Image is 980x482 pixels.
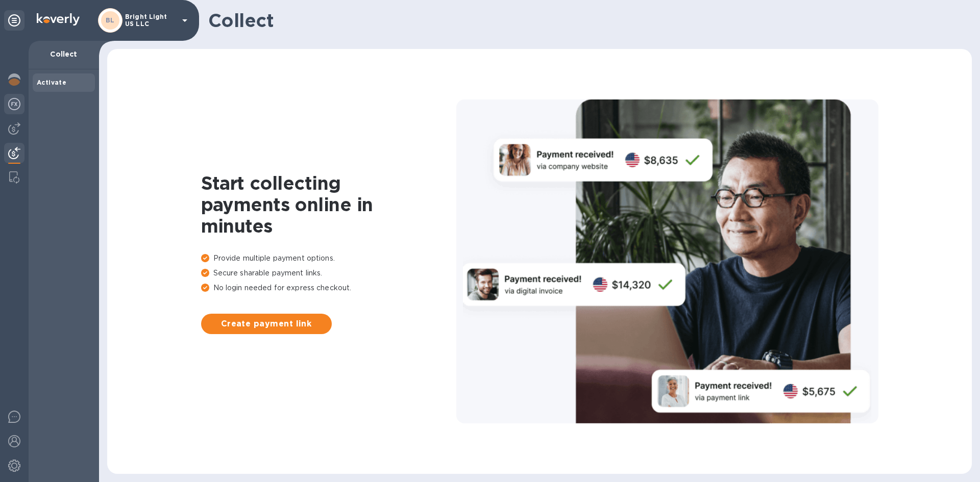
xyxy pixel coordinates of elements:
p: No login needed for express checkout. [201,283,456,293]
p: Bright Light US LLC [125,13,176,28]
img: Foreign exchange [8,98,20,110]
p: Provide multiple payment options. [201,253,456,264]
b: Activate [37,79,66,86]
div: Unpin categories [4,10,24,31]
h1: Start collecting payments online in minutes [201,172,456,237]
img: Logo [37,13,80,26]
p: Secure sharable payment links. [201,268,456,278]
button: Create payment link [201,314,332,334]
p: Collect [37,49,91,59]
b: BL [106,16,115,24]
h1: Collect [208,10,964,31]
span: Create payment link [209,318,324,330]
